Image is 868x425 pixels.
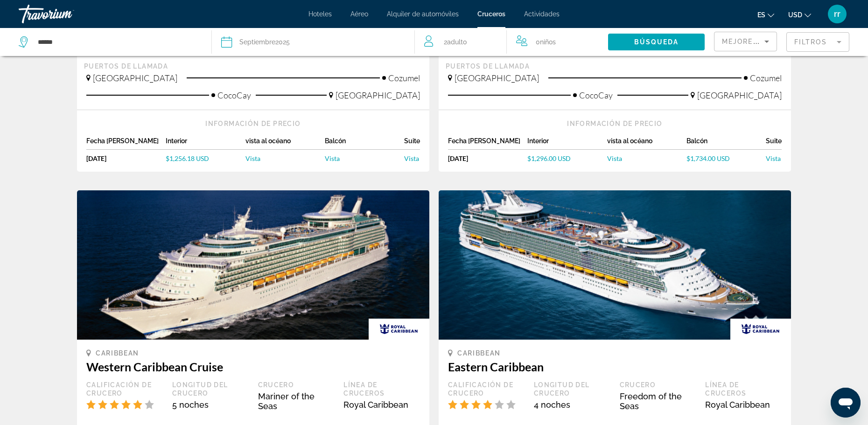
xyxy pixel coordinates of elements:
[387,10,459,18] a: Alquiler de automóviles
[86,381,163,397] div: Calificación de crucero
[444,35,467,49] span: 2
[757,11,765,19] span: es
[448,119,782,128] div: Información de precio
[93,73,177,83] span: [GEOGRAPHIC_DATA]
[439,190,791,340] img: 1595238067.png
[217,90,251,100] span: CocoCay
[705,400,782,410] div: Royal Caribbean
[686,154,730,162] span: $1,734.00 USD
[96,349,139,357] span: Caribbean
[448,154,527,162] div: [DATE]
[86,137,166,150] div: Fecha [PERSON_NAME]
[404,154,420,162] a: Vista
[166,137,245,150] div: Interior
[750,73,782,83] span: Cozumel
[757,8,774,21] button: Change language
[166,154,209,162] span: $1,256.18 USD
[239,35,290,49] div: 2025
[722,36,769,47] mat-select: Sort by
[415,28,608,56] button: Travelers: 2 adults, 0 children
[686,154,766,162] a: $1,734.00 USD
[19,2,112,26] a: Travorium
[245,137,325,150] div: vista al océano
[172,381,249,397] div: Longitud del crucero
[527,137,607,150] div: Interior
[477,10,505,18] a: Cruceros
[686,137,766,150] div: Balcón
[608,34,705,50] button: Búsqueda
[350,10,368,18] a: Aéreo
[325,137,404,150] div: Balcón
[172,400,249,410] div: 5 noches
[730,319,791,340] img: rci_new_resized.gif
[825,4,849,24] button: User Menu
[404,137,420,150] div: Suite
[308,10,332,18] a: Hoteles
[448,381,525,397] div: Calificación de crucero
[86,154,166,162] div: [DATE]
[620,381,696,389] div: Crucero
[607,154,686,162] a: Vista
[77,190,429,340] img: 1523443707.jpg
[524,10,560,18] a: Actividades
[788,11,802,19] span: USD
[527,154,571,162] span: $1,296.00 USD
[325,154,404,162] a: Vista
[455,73,539,83] span: [GEOGRAPHIC_DATA]
[634,38,679,46] span: Búsqueda
[834,9,840,19] span: rr
[448,137,527,150] div: Fecha [PERSON_NAME]
[457,349,501,357] span: Caribbean
[343,400,420,410] div: Royal Caribbean
[534,400,610,410] div: 4 noches
[343,381,420,397] div: Línea de cruceros
[697,90,782,100] span: [GEOGRAPHIC_DATA]
[239,38,275,46] span: Septiembre
[448,360,782,374] h3: Eastern Caribbean
[831,388,861,418] iframe: Button to launch messaging window
[766,154,781,162] span: Vista
[447,38,467,46] span: Adulto
[221,28,405,56] button: Septiembre2025
[607,137,686,150] div: vista al océano
[388,73,420,83] span: Cozumel
[536,35,556,49] span: 0
[325,154,340,162] span: Vista
[527,154,607,162] a: $1,296.00 USD
[579,90,613,100] span: CocoCay
[607,154,622,162] span: Vista
[766,154,782,162] a: Vista
[722,38,815,45] span: Mejores descuentos
[620,391,696,411] div: Freedom of the Seas
[534,381,610,397] div: Longitud del crucero
[446,62,784,70] div: Puertos de llamada
[786,32,849,52] button: Filter
[245,154,325,162] a: Vista
[245,154,260,162] span: Vista
[166,154,245,162] a: $1,256.18 USD
[766,137,782,150] div: Suite
[86,119,420,128] div: Información de precio
[540,38,556,46] span: Niños
[258,391,335,411] div: Mariner of the Seas
[86,360,420,374] h3: Western Caribbean Cruise
[336,90,420,100] span: [GEOGRAPHIC_DATA]
[369,319,429,340] img: rci_new_resized.gif
[788,8,811,21] button: Change currency
[404,154,419,162] span: Vista
[84,62,422,70] div: Puertos de llamada
[705,381,782,397] div: Línea de cruceros
[258,381,335,389] div: Crucero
